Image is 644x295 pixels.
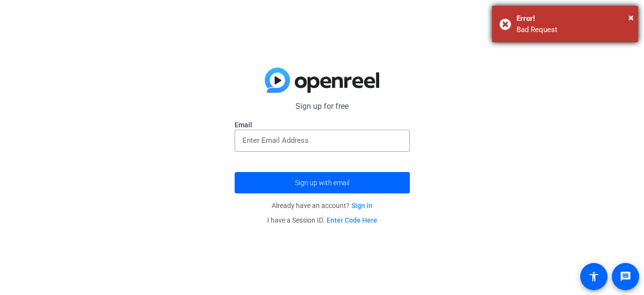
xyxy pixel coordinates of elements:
[242,135,402,146] input: Enter Email Address
[235,172,410,193] button: Sign up with email
[620,271,631,282] mat-icon: message
[628,12,634,23] span: ×
[265,68,379,93] img: blue-gradient.svg
[516,24,631,35] div: Bad Request
[516,13,631,24] div: Error!
[588,271,600,282] mat-icon: accessibility
[272,202,372,209] span: Already have an account?
[267,216,377,224] span: I have a Session ID.
[235,101,410,112] p: Sign up for free
[327,216,377,224] a: Enter Code Here
[235,120,410,130] label: Email
[351,202,372,209] a: Sign in
[628,10,634,25] button: Close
